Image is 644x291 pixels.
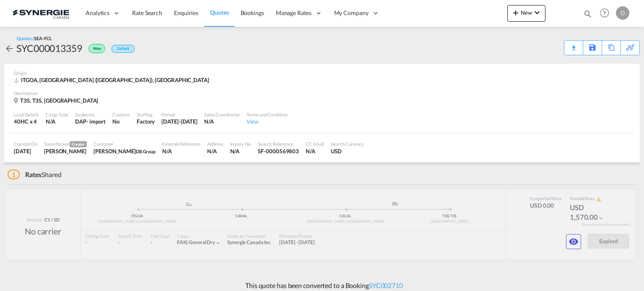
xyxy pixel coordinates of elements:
[306,141,324,147] div: CC Email
[46,118,68,125] div: N/A
[16,41,82,55] div: SYC000013359
[207,147,223,155] div: N/A
[331,141,364,147] div: Search Currency
[46,111,68,118] div: Cargo Type
[230,141,252,147] div: Inquiry No.
[161,118,197,125] div: 16 Aug 2025
[112,45,135,53] div: Default
[331,147,364,155] div: USD
[44,141,87,147] div: Sales Person
[616,6,629,20] div: O
[14,97,100,105] div: T3S, T3S, Canada
[137,111,155,118] div: Stuffing
[75,111,106,118] div: Incoterms
[507,5,545,22] button: icon-plus 400-fgNewicon-chevron-down
[583,9,592,18] md-icon: icon-magnify
[93,46,103,54] span: Won
[258,147,299,155] div: SF-0000569803
[136,149,156,154] span: DB Group
[8,170,62,179] div: Shared
[204,111,240,118] div: Sales Coordinator
[276,9,312,17] span: Manage Rates
[112,118,130,125] div: No
[14,118,39,125] div: 40HC x 4
[14,147,37,155] div: 17 Jul 2025
[532,8,542,18] md-icon: icon-chevron-down
[162,141,200,147] div: External Reference
[14,90,630,96] div: Destination
[210,9,229,16] span: Quotes
[583,9,592,22] div: icon-magnify
[247,111,287,118] div: Terms and Condition
[334,9,369,17] span: My Company
[86,118,106,125] div: - import
[174,9,198,16] span: Enquiries
[161,111,197,118] div: Period
[14,76,211,84] div: ITGOA, Genova (Genoa), Asia Pacific
[93,141,156,147] div: Customer
[112,111,130,118] div: Customs
[4,41,16,55] div: icon-arrow-left
[566,234,581,249] button: icon-eye
[241,9,264,16] span: Bookings
[230,147,252,155] div: N/A
[14,70,630,76] div: Origin
[17,35,52,41] div: Quotes /SEA-FCL
[8,170,20,179] span: 1
[137,118,155,125] div: Factory Stuffing
[511,8,521,18] md-icon: icon-plus 400-fg
[82,41,107,55] div: Won
[75,118,86,125] div: DAP
[207,141,223,147] div: Address
[86,9,109,17] span: Analytics
[34,36,52,41] span: SEA-FCL
[25,170,42,178] span: Rates
[597,6,612,20] span: Help
[306,147,324,155] div: N/A
[569,41,579,48] div: Quote PDF is not available at this time
[44,147,87,155] div: Gael Vilsaint
[4,44,14,54] md-icon: icon-arrow-left
[132,9,162,16] span: Rate Search
[569,237,579,247] md-icon: icon-eye
[14,141,37,147] div: Created On
[204,118,240,125] div: N/A
[369,281,403,289] a: SYC002710
[13,4,69,23] img: 1f56c880d42311ef80fc7dca854c8e59.png
[14,111,39,118] div: Load Details
[583,41,602,55] div: Save As Template
[93,147,156,155] div: Nicola Feltrin
[247,118,287,125] div: View
[162,147,200,155] div: N/A
[21,77,209,83] span: ITGOA, [GEOGRAPHIC_DATA] ([GEOGRAPHIC_DATA]), [GEOGRAPHIC_DATA]
[258,141,299,147] div: Search Reference
[597,6,616,21] div: Help
[70,141,87,147] span: Creator
[569,42,579,48] md-icon: icon-download
[241,281,403,290] p: This quote has been converted to a Booking
[511,9,542,16] span: New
